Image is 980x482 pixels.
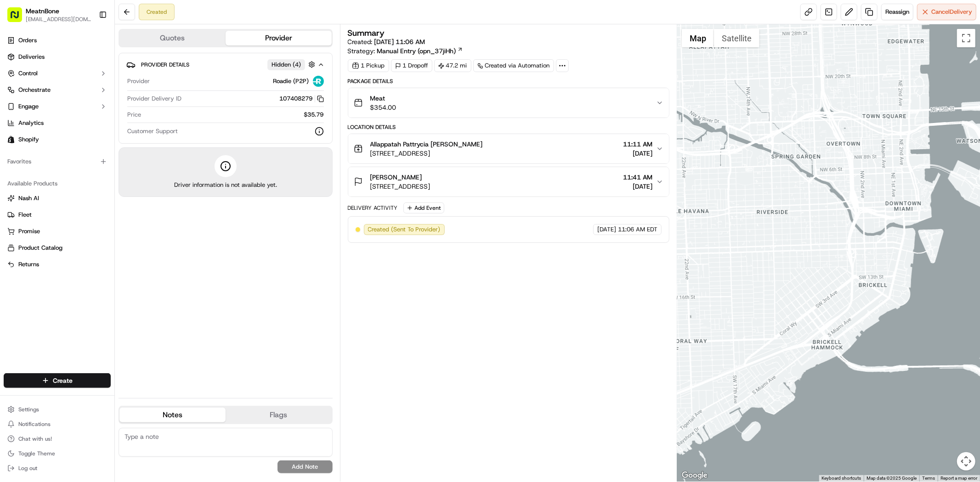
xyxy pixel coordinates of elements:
span: Chat with us! [18,435,52,443]
button: Log out [4,462,111,475]
button: Allappatah Pattrycia [PERSON_NAME][STREET_ADDRESS]11:11 AM[DATE] [348,134,669,163]
span: Engage [18,102,39,111]
a: Open this area in Google Maps (opens a new window) [680,470,710,482]
h3: Summary [348,29,385,37]
button: Returns [4,257,111,272]
span: Control [18,69,38,78]
span: 11:06 AM EDT [618,225,657,234]
a: Promise [7,227,107,235]
span: 11:41 AM [623,173,652,182]
button: Keyboard shortcuts [821,475,861,482]
div: 1 Dropoff [391,59,432,72]
button: MeatnBone[EMAIL_ADDRESS][DOMAIN_NAME] [4,4,95,26]
a: Created via Automation [473,59,554,72]
button: Chat with us! [4,432,111,445]
a: Analytics [4,116,111,130]
a: Manual Entry (opn_37jiHh) [377,46,463,56]
span: [DATE] [623,149,652,158]
span: Provider Delivery ID [127,95,181,103]
button: Fleet [4,207,111,222]
a: Deliveries [4,50,111,64]
a: Shopify [4,132,111,147]
button: Meat$354.00 [348,88,669,118]
span: 11:11 AM [623,140,652,149]
span: Deliveries [18,53,45,61]
span: Log out [18,465,37,472]
span: Orders [18,36,37,45]
span: Price [127,111,141,119]
div: 1 Pickup [348,59,389,72]
span: [STREET_ADDRESS] [370,149,483,158]
button: [EMAIL_ADDRESS][DOMAIN_NAME] [26,16,91,23]
button: Provider DetailsHidden (4) [126,57,325,72]
button: Add Event [403,202,444,213]
button: Flags [226,408,332,422]
button: [PERSON_NAME][STREET_ADDRESS]11:41 AM[DATE] [348,167,669,196]
button: Provider [226,31,332,45]
span: [STREET_ADDRESS] [370,182,431,191]
a: Product Catalog [7,244,107,252]
a: Terms (opens in new tab) [922,476,935,481]
span: Provider [127,77,150,85]
span: Fleet [18,211,32,219]
button: Notifications [4,418,111,431]
a: Fleet [7,211,107,219]
span: Analytics [18,119,44,127]
span: Allappatah Pattrycia [PERSON_NAME] [370,140,483,149]
button: Toggle fullscreen view [957,29,975,47]
span: Product Catalog [18,244,62,252]
div: Available Products [4,176,111,191]
span: Hidden ( 4 ) [272,61,301,69]
span: Meat [370,94,397,103]
div: Favorites [4,154,111,169]
button: Product Catalog [4,241,111,255]
button: Create [4,373,111,388]
span: Orchestrate [18,86,51,94]
a: Report a map error [940,476,977,481]
span: Provider Details [141,61,189,68]
div: Strategy: [348,46,463,56]
span: Shopify [18,135,39,144]
span: Map data ©2025 Google [867,476,917,481]
button: Reassign [881,4,913,20]
button: MeatnBone [26,6,59,16]
button: Engage [4,99,111,114]
button: 107408279 [280,95,324,103]
button: Quotes [119,31,226,45]
span: Promise [18,227,40,235]
a: Returns [7,260,107,269]
button: Show satellite imagery [714,29,759,47]
button: Orchestrate [4,83,111,97]
div: 47.2 mi [434,59,471,72]
span: $35.79 [304,111,324,119]
img: roadie-logo-v2.jpg [313,76,324,87]
span: Settings [18,406,39,413]
span: [PERSON_NAME] [370,173,422,182]
span: Nash AI [18,194,39,202]
span: Driver information is not available yet. [174,181,277,189]
span: Returns [18,260,39,269]
span: Reassign [885,8,909,16]
button: Map camera controls [957,452,975,471]
button: Control [4,66,111,81]
img: Google [680,470,710,482]
span: Create [53,376,73,385]
span: Toggle Theme [18,450,55,457]
button: Settings [4,403,111,416]
button: Promise [4,224,111,239]
button: Hidden (4) [267,59,317,70]
span: Roadie (P2P) [273,77,309,85]
button: Notes [119,408,226,422]
a: Nash AI [7,194,107,202]
div: Location Details [348,123,669,131]
span: [DATE] [623,182,652,191]
button: CancelDelivery [917,4,976,20]
button: Nash AI [4,191,111,206]
span: Manual Entry (opn_37jiHh) [377,46,456,56]
span: Notifications [18,420,51,428]
span: Created (Sent To Provider) [368,225,441,234]
span: Customer Support [127,127,178,135]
